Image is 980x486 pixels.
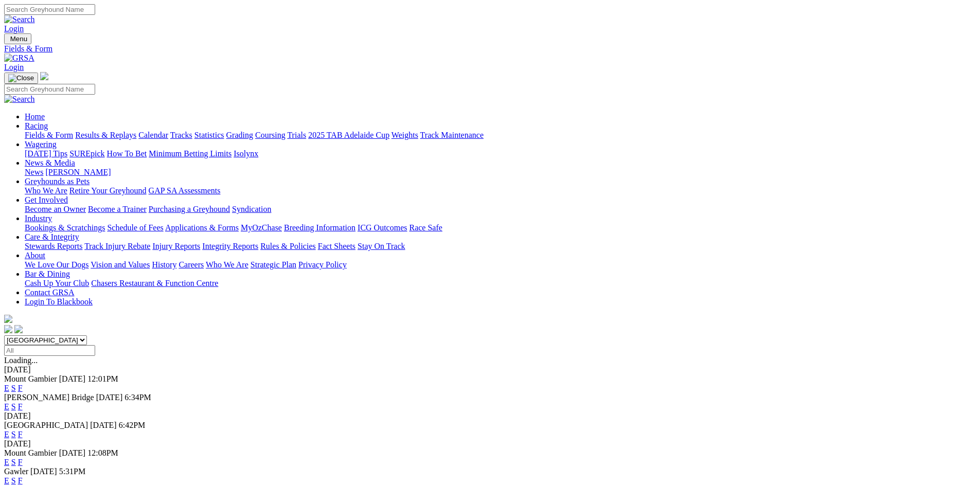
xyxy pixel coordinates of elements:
[84,242,150,250] a: Track Injury Rebate
[4,15,35,24] img: Search
[25,149,67,158] a: [DATE] Tips
[287,131,306,139] a: Trials
[25,168,43,176] a: News
[25,131,976,140] div: Racing
[40,72,48,80] img: logo-grsa-white.png
[25,121,48,130] a: Racing
[30,467,57,476] span: [DATE]
[59,467,86,476] span: 5:31PM
[45,168,111,176] a: [PERSON_NAME]
[96,393,123,402] span: [DATE]
[4,325,12,333] img: facebook.svg
[241,223,282,232] a: MyOzChase
[4,421,88,429] span: [GEOGRAPHIC_DATA]
[255,131,286,139] a: Coursing
[165,223,239,232] a: Applications & Forms
[206,260,248,269] a: Who We Are
[4,448,57,457] span: Mount Gambier
[8,74,34,82] img: Close
[25,195,68,204] a: Get Involved
[420,131,484,139] a: Track Maintenance
[25,158,75,167] a: News & Media
[4,439,976,448] div: [DATE]
[4,356,38,365] span: Loading...
[25,232,79,241] a: Care & Integrity
[107,223,163,232] a: Schedule of Fees
[318,242,355,250] a: Fact Sheets
[194,131,224,139] a: Statistics
[69,186,147,195] a: Retire Your Greyhound
[4,44,976,53] a: Fields & Form
[4,467,28,476] span: Gawler
[4,345,95,356] input: Select date
[251,260,296,269] a: Strategic Plan
[4,374,57,383] span: Mount Gambier
[14,325,23,333] img: twitter.svg
[138,131,168,139] a: Calendar
[18,430,23,439] a: F
[18,402,23,411] a: F
[25,149,976,158] div: Wagering
[25,186,976,195] div: Greyhounds as Pets
[170,131,192,139] a: Tracks
[4,476,9,485] a: E
[11,458,16,466] a: S
[25,269,70,278] a: Bar & Dining
[59,374,86,383] span: [DATE]
[149,205,230,213] a: Purchasing a Greyhound
[25,140,57,149] a: Wagering
[4,73,38,84] button: Toggle navigation
[25,214,52,223] a: Industry
[75,131,136,139] a: Results & Replays
[234,149,258,158] a: Isolynx
[25,131,73,139] a: Fields & Form
[87,374,118,383] span: 12:01PM
[25,297,93,306] a: Login To Blackbook
[25,168,976,177] div: News & Media
[25,251,45,260] a: About
[4,53,34,63] img: GRSA
[18,384,23,392] a: F
[25,279,976,288] div: Bar & Dining
[4,365,976,374] div: [DATE]
[4,393,94,402] span: [PERSON_NAME] Bridge
[119,421,146,429] span: 6:42PM
[4,384,9,392] a: E
[25,288,74,297] a: Contact GRSA
[152,260,176,269] a: History
[179,260,204,269] a: Careers
[25,279,89,287] a: Cash Up Your Club
[25,186,67,195] a: Who We Are
[107,149,147,158] a: How To Bet
[232,205,271,213] a: Syndication
[87,448,118,457] span: 12:08PM
[4,411,976,421] div: [DATE]
[25,223,105,232] a: Bookings & Scratchings
[4,402,9,411] a: E
[284,223,355,232] a: Breeding Information
[226,131,253,139] a: Grading
[202,242,258,250] a: Integrity Reports
[4,458,9,466] a: E
[358,242,405,250] a: Stay On Track
[25,260,88,269] a: We Love Our Dogs
[4,24,24,33] a: Login
[59,448,86,457] span: [DATE]
[409,223,442,232] a: Race Safe
[90,421,117,429] span: [DATE]
[25,205,86,213] a: Become an Owner
[4,4,95,15] input: Search
[11,430,16,439] a: S
[25,223,976,232] div: Industry
[18,476,23,485] a: F
[4,430,9,439] a: E
[25,260,976,269] div: About
[4,95,35,104] img: Search
[391,131,418,139] a: Weights
[4,33,31,44] button: Toggle navigation
[152,242,200,250] a: Injury Reports
[124,393,151,402] span: 6:34PM
[11,476,16,485] a: S
[4,63,24,71] a: Login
